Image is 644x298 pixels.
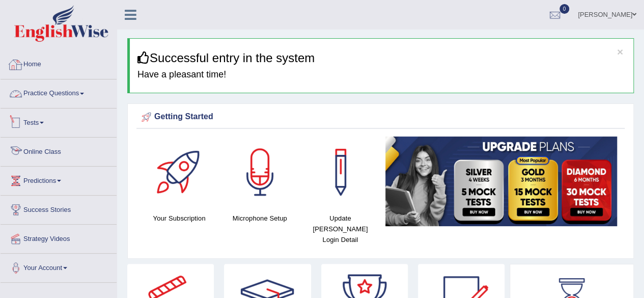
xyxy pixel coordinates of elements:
button: × [617,46,623,57]
img: small5.jpg [385,137,617,226]
a: Success Stories [1,196,117,221]
span: 0 [559,4,570,14]
a: Practice Questions [1,79,117,105]
a: Your Account [1,254,117,279]
a: Predictions [1,167,117,192]
a: Home [1,50,117,76]
a: Strategy Videos [1,225,117,250]
h3: Successful entry in the system [137,51,626,65]
div: Getting Started [139,110,622,125]
h4: Have a pleasant time! [137,70,626,80]
h4: Microphone Setup [225,213,295,224]
a: Online Class [1,138,117,163]
h4: Your Subscription [144,213,214,224]
h4: Update [PERSON_NAME] Login Detail [305,213,375,245]
a: Tests [1,109,117,134]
